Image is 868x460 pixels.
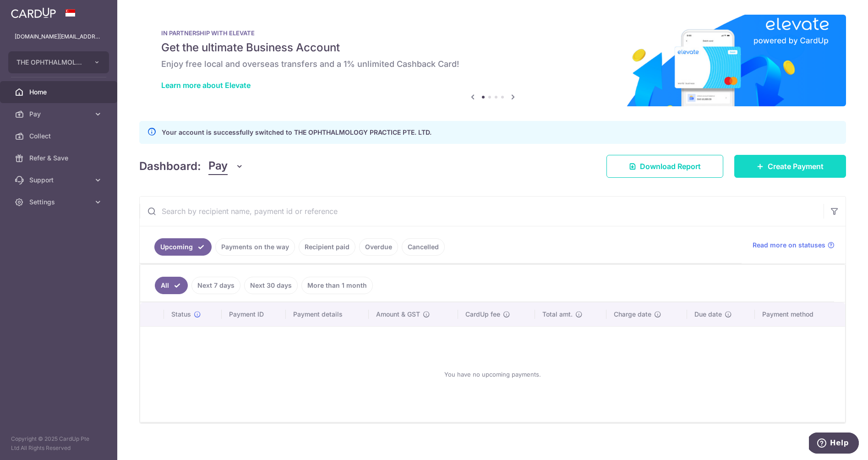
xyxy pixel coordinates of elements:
[162,127,431,138] p: Your account is successfully switched to THE OPHTHALMOLOGY PRACTICE PTE. LTD.
[154,238,212,256] a: Upcoming
[753,241,825,250] span: Read more on statuses
[161,29,824,37] p: IN PARTNERSHIP WITH ELEVATE
[606,155,723,178] a: Download Report
[29,110,90,119] span: Pay
[161,59,824,70] h6: Enjoy free local and overseas transfers and a 1% unlimited Cashback Card!
[139,158,201,175] h4: Dashboard:
[191,277,240,294] a: Next 7 days
[29,131,90,141] span: Collect
[171,310,191,319] span: Status
[208,158,228,175] span: Pay
[359,238,398,256] a: Overdue
[208,158,244,175] button: Pay
[21,6,40,15] span: Help
[640,161,701,172] span: Download Report
[161,81,251,90] a: Learn more about Elevate
[29,88,90,97] span: Home
[15,32,103,41] p: [DOMAIN_NAME][EMAIL_ADDRESS][DOMAIN_NAME]
[29,175,90,185] span: Support
[734,155,846,178] a: Create Payment
[222,302,286,326] th: Payment ID
[376,310,420,319] span: Amount & GST
[286,302,369,326] th: Payment details
[8,51,109,73] button: THE OPHTHALMOLOGY PRACTICE PTE. LTD.
[542,310,573,319] span: Total amt.
[465,310,500,319] span: CardUp fee
[301,277,373,294] a: More than 1 month
[215,238,295,256] a: Payments on the way
[139,15,846,106] img: Renovation banner
[16,58,84,67] span: THE OPHTHALMOLOGY PRACTICE PTE. LTD.
[161,40,824,55] h5: Get the ultimate Business Account
[755,302,845,326] th: Payment method
[29,153,90,163] span: Refer & Save
[155,277,188,294] a: All
[140,197,824,226] input: Search by recipient name, payment id or reference
[151,334,834,415] div: You have no upcoming payments.
[11,7,56,18] img: CardUp
[402,238,445,256] a: Cancelled
[753,241,835,250] a: Read more on statuses
[299,238,355,256] a: Recipient paid
[614,310,651,319] span: Charge date
[29,197,90,207] span: Settings
[809,433,859,455] iframe: Opens a widget where you can find more information
[768,161,824,172] span: Create Payment
[694,310,722,319] span: Due date
[244,277,298,294] a: Next 30 days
